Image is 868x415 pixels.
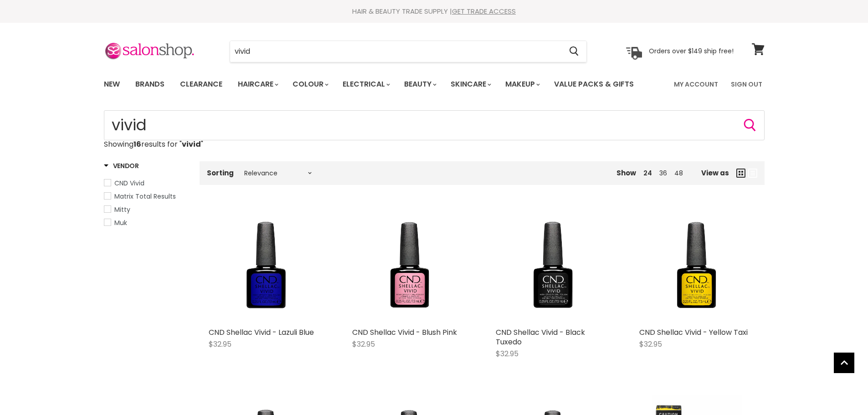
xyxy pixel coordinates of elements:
span: View as [701,169,729,177]
a: CND Vivid [104,178,188,188]
p: Showing results for " " [104,140,765,149]
a: Makeup [498,75,545,94]
button: Search [743,118,757,133]
img: CND Shellac Vivid - Black Tuxedo [496,207,612,323]
a: CND Shellac Vivid - Yellow Taxi [639,327,748,338]
a: New [97,75,127,94]
span: $32.95 [639,339,662,349]
span: $32.95 [496,348,519,359]
a: Matrix Total Results [104,191,188,201]
a: 24 [643,169,652,178]
h3: Vendor [104,161,139,170]
a: 36 [659,169,667,178]
button: Search [562,41,586,62]
a: Skincare [444,75,497,94]
ul: Main menu [97,71,655,97]
span: $32.95 [209,339,231,349]
label: Sorting [207,169,234,177]
strong: 16 [134,139,141,149]
span: $32.95 [352,339,375,349]
strong: vivid [182,139,201,149]
a: Mitty [104,205,188,215]
a: Haircare [231,75,284,94]
a: Brands [128,75,171,94]
div: HAIR & BEAUTY TRADE SUPPLY | [92,7,776,16]
span: Matrix Total Results [114,192,176,201]
img: CND Shellac Vivid - Lazuli Blue [209,207,325,323]
a: GET TRADE ACCESS [452,6,516,16]
a: CND Shellac Vivid - Black Tuxedo [496,327,585,347]
a: Sign Out [725,75,768,94]
a: Value Packs & Gifts [547,75,641,94]
a: CND Shellac Vivid - Blush Pink [352,327,457,338]
form: Product [230,41,587,62]
input: Search [104,110,765,140]
span: CND Vivid [114,179,144,188]
nav: Main [92,71,776,97]
a: Electrical [336,75,395,94]
a: 48 [674,169,683,178]
form: Product [104,110,765,140]
p: Orders over $149 ship free! [649,47,734,55]
a: Colour [286,75,334,94]
span: Mitty [114,205,130,214]
img: CND Shellac Vivid - Yellow Taxi [639,207,755,323]
a: Beauty [397,75,442,94]
span: Show [616,168,636,178]
a: My Account [668,75,724,94]
a: Clearance [173,75,229,94]
span: Muk [114,218,127,227]
a: Muk [104,218,188,228]
img: CND Shellac Vivid - Blush Pink [352,207,468,323]
input: Search [230,41,562,62]
a: CND Shellac Vivid - Lazuli Blue [209,327,314,338]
